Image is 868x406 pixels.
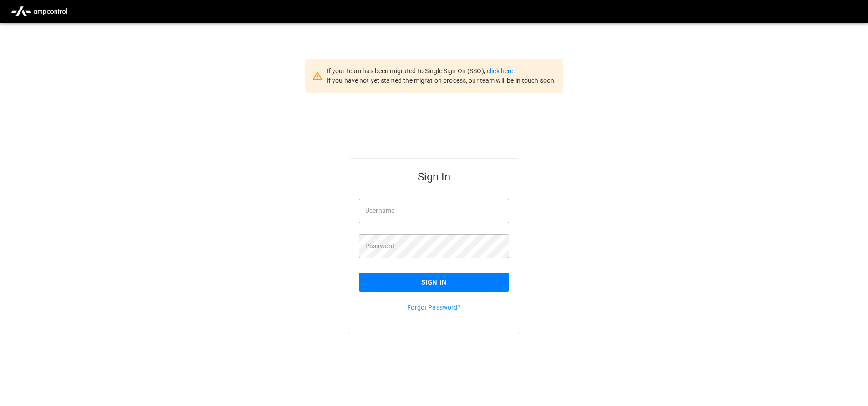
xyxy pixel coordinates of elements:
[7,3,71,20] img: ampcontrol.io logo
[359,273,509,292] button: Sign In
[327,67,487,75] span: If your team has been migrated to Single Sign On (SSO),
[359,170,509,184] h5: Sign In
[327,77,556,84] span: If you have not yet started the migration process, our team will be in touch soon.
[359,303,509,312] p: Forgot Password?
[487,67,515,75] a: click here.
